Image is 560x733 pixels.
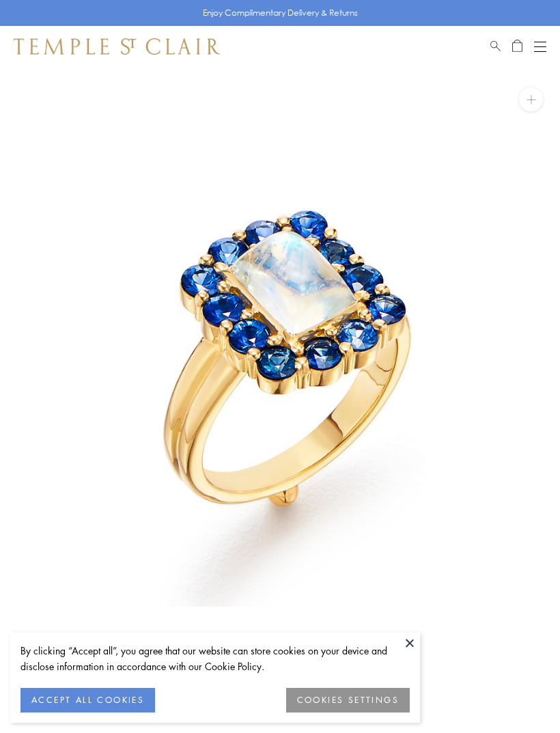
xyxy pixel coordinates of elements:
iframe: Gorgias live chat messenger [492,669,546,719]
p: Enjoy Complimentary Delivery & Returns [203,6,358,20]
div: By clicking “Accept all”, you agree that our website can store cookies on your device and disclos... [20,643,410,674]
img: Temple St. Clair [14,38,220,55]
img: 18K Blue Moonstone Color Theory Ring [20,67,560,607]
button: COOKIES SETTINGS [286,688,410,713]
a: Open Shopping Bag [512,38,522,55]
button: Open navigation [534,38,546,55]
button: ACCEPT ALL COOKIES [20,688,155,713]
a: Search [490,38,501,55]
